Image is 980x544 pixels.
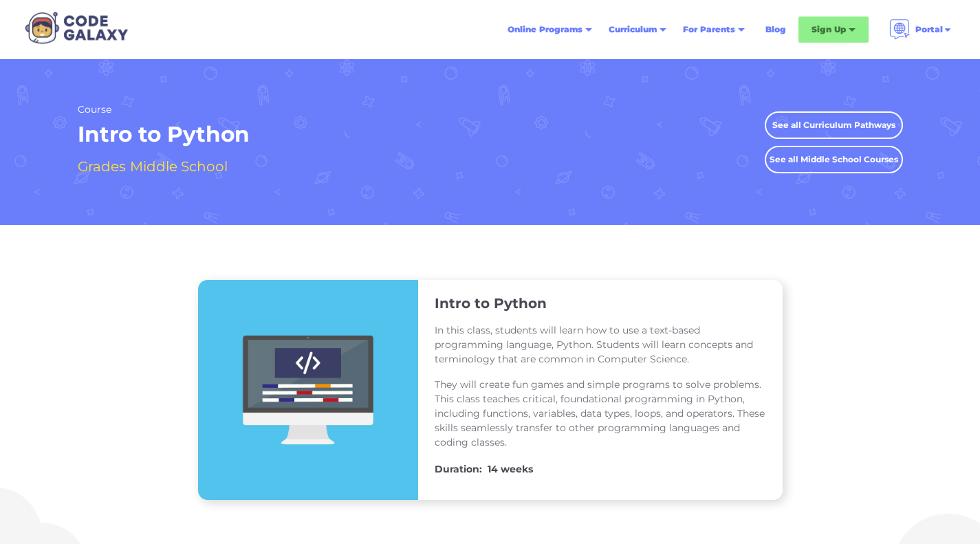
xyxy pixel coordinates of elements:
a: See all Curriculum Pathways [765,111,903,139]
h2: Course [78,103,250,116]
div: Portal [915,23,943,36]
h4: Middle School [130,155,228,178]
h1: Intro to Python [78,120,250,149]
h4: Duration: [435,461,482,477]
div: For Parents [683,23,735,36]
a: Blog [757,17,794,42]
h4: 14 weeks [488,461,533,477]
p: They will create fun games and simple programs to solve problems. This class teaches critical, fo... [435,378,766,450]
div: Sign Up [812,23,846,36]
h3: Intro to Python [435,294,547,312]
h4: Grades [78,155,126,178]
a: See all Middle School Courses [765,146,903,173]
div: Curriculum [609,23,657,36]
div: Online Programs [508,23,582,36]
p: In this class, students will learn how to use a text-based programming language, Python. Students... [435,323,766,367]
